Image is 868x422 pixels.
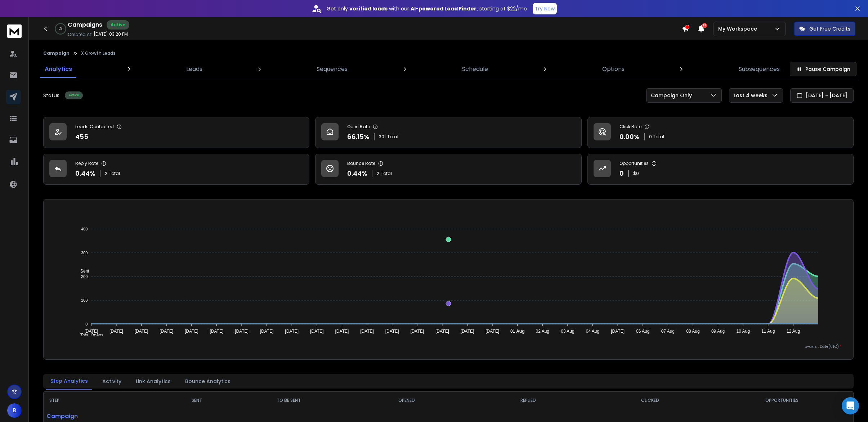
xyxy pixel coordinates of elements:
tspan: [DATE] [210,329,223,334]
span: 2 [377,171,379,176]
p: Campaign Only [651,92,695,99]
tspan: [DATE] [109,329,123,334]
div: Active [65,91,83,99]
h1: Campaigns [68,21,102,29]
a: Open Rate66.15%301Total [315,117,581,148]
img: logo [7,24,22,38]
p: Click Rate [619,124,641,130]
tspan: [DATE] [160,329,173,334]
tspan: 10 Aug [737,329,750,334]
p: 0 Total [649,134,664,140]
p: My Workspace [718,25,760,32]
span: Sent [75,269,89,274]
strong: verified leads [349,5,388,12]
p: 455 [75,132,88,142]
p: Try Now [535,5,555,12]
tspan: 12 Aug [787,329,800,334]
p: 66.15 % [347,132,370,142]
tspan: [DATE] [335,329,349,334]
tspan: 08 Aug [686,329,700,334]
tspan: 04 Aug [586,329,599,334]
button: Pause Campaign [790,62,856,76]
a: Leads [182,60,207,78]
span: Total [387,134,398,140]
a: Click Rate0.00%0 Total [587,117,854,148]
tspan: [DATE] [461,329,474,334]
p: Get Free Credits [809,25,850,32]
span: 13 [702,23,707,28]
a: Options [598,60,629,78]
tspan: 06 Aug [636,329,649,334]
p: 0 [619,169,624,179]
button: Activity [98,373,126,389]
p: Analytics [45,65,72,73]
div: Open Intercom Messenger [842,397,859,414]
p: Leads Contacted [75,124,114,130]
tspan: [DATE] [285,329,299,334]
tspan: 01 Aug [510,329,525,334]
button: Bounce Analytics [181,373,235,389]
a: Schedule [458,60,492,78]
div: Active [107,20,129,30]
a: Sequences [312,60,352,78]
tspan: [DATE] [385,329,399,334]
p: 0 % [59,27,62,31]
tspan: [DATE] [260,329,274,334]
th: OPENED [346,392,467,409]
th: OPPORTUNITIES [711,392,853,409]
tspan: 03 Aug [561,329,574,334]
span: 2 [105,171,107,176]
strong: AI-powered Lead Finder, [411,5,478,12]
tspan: 0 [85,322,88,326]
p: Subsequences [739,65,780,73]
tspan: 400 [81,227,88,231]
p: x-axis : Date(UTC) [55,344,842,349]
th: TO BE SENT [232,392,346,409]
p: Get only with our starting at $22/mo [327,5,527,12]
a: Opportunities0$0 [587,154,854,185]
tspan: 200 [81,274,88,279]
p: Last 4 weeks [734,92,770,99]
tspan: [DATE] [486,329,499,334]
span: Total Opens [75,333,103,338]
button: B [7,403,22,418]
tspan: [DATE] [360,329,374,334]
tspan: [DATE] [611,329,625,334]
p: 0.00 % [619,132,640,142]
p: Schedule [462,65,488,73]
tspan: 07 Aug [661,329,675,334]
tspan: [DATE] [435,329,449,334]
tspan: 11 Aug [761,329,775,334]
a: Analytics [40,60,76,78]
a: Leads Contacted455 [43,117,309,148]
th: STEP [44,392,162,409]
a: Reply Rate0.44%2Total [43,154,309,185]
th: SENT [162,392,232,409]
th: CLICKED [589,392,711,409]
p: $ 0 [633,171,639,176]
tspan: 100 [81,298,88,302]
tspan: 09 Aug [711,329,725,334]
span: Total [109,171,120,176]
tspan: [DATE] [134,329,148,334]
p: X Growth Leads [81,50,116,56]
span: 301 [379,134,386,140]
p: 0.44 % [347,169,367,179]
tspan: [DATE] [410,329,424,334]
tspan: [DATE] [310,329,324,334]
p: Options [602,65,625,73]
p: Sequences [317,65,348,73]
button: Get Free Credits [794,22,855,36]
p: Leads [186,65,202,73]
p: Status: [43,92,61,99]
tspan: [DATE] [235,329,249,334]
button: Campaign [43,50,70,56]
span: Total [381,171,392,176]
p: Reply Rate [75,161,98,166]
tspan: 02 Aug [536,329,549,334]
p: 0.44 % [75,169,95,179]
tspan: [DATE] [84,329,98,334]
p: Open Rate [347,124,370,130]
